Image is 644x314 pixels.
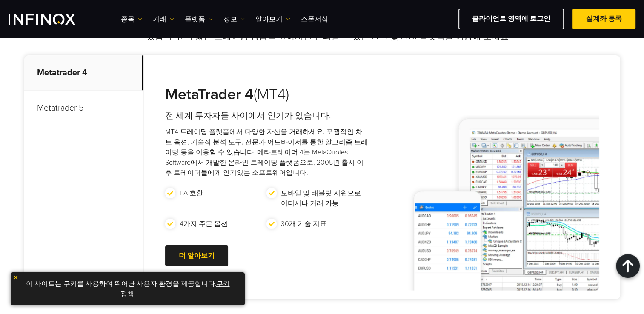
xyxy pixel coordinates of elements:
[180,188,203,198] p: EA 호환
[165,245,228,266] a: 더 알아보기
[13,274,19,280] img: yellow close icon
[153,14,174,24] a: 거래
[165,110,368,122] h4: 전 세계 투자자들 사이에서 인기가 있습니다.
[281,219,326,229] p: 30개 기술 지표
[165,85,254,103] strong: MetaTrader 4
[180,219,228,229] p: 4가지 주문 옵션
[572,9,635,29] a: 실계좌 등록
[165,85,368,104] h3: (MT4)
[165,127,368,178] p: MT4 트레이딩 플랫폼에서 다양한 자산을 거래하세요. 포괄적인 차트 옵션, 기술적 분석 도구, 전문가 어드바이저를 통한 알고리즘 트레이딩 등을 이용할 수 있습니다. 메타트레이...
[281,188,364,208] p: 모바일 및 태블릿 지원으로 어디서나 거래 가능
[301,14,328,24] a: 스폰서십
[9,14,95,25] a: INFINOX Logo
[24,91,143,126] p: Metatrader 5
[15,277,240,301] p: 이 사이트는 쿠키를 사용하여 뛰어난 사용자 환경을 제공합니다. .
[255,14,290,24] a: 알아보기
[185,14,213,24] a: 플랫폼
[458,9,564,29] a: 클라이언트 영역에 로그인
[24,55,143,91] p: Metatrader 4
[121,14,142,24] a: 종목
[223,14,245,24] a: 정보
